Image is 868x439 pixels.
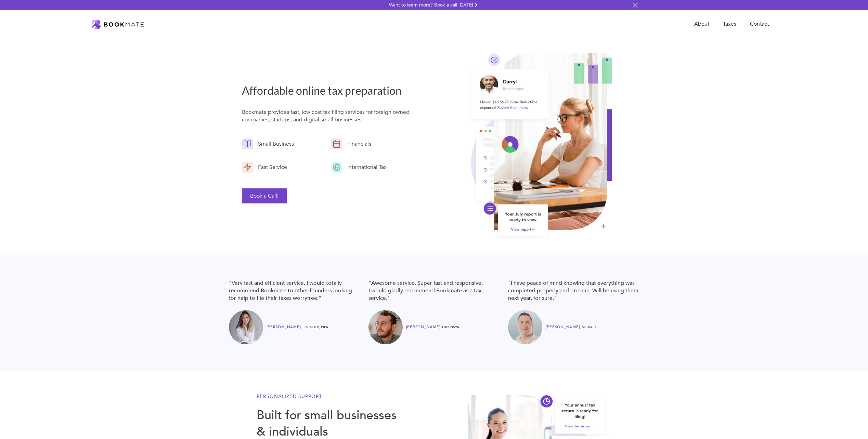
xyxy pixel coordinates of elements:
a: Contact [743,17,776,31]
div: [PERSON_NAME] [546,323,582,331]
a: "Very fast and efficient service. I would totally recommend Bookmate to other founders looking fo... [229,279,360,344]
blockquote: "I have peace of mind knowing that everything was completed properly and on time. Will be using t... [508,279,639,302]
p: Bookmate provides fast, low cost tax filing services for foreign owned companies, startups, and d... [242,108,415,127]
h6: Personalized Support [257,393,400,400]
button: Book a Call! [242,188,287,203]
div: FOUNDER, PIPA [302,323,328,331]
div: Expensya [442,323,459,331]
div: Want to learn more? Book a call [DATE] [389,2,473,9]
blockquote: "Very fast and efficient service. I would totally recommend Bookmate to other founders looking fo... [229,279,360,302]
a: home [92,19,144,29]
a: "Awesome service. Super fast and responsive. I would gladly recommend Bookmate as a tax service."... [368,279,500,344]
div: [PERSON_NAME] [267,323,303,331]
a: Want to learn more? Book a call [DATE] [389,2,479,9]
div: [PERSON_NAME] [406,323,442,331]
a: About [687,17,716,31]
div: Fast Service [253,163,289,171]
blockquote: "Awesome service. Super fast and responsive. I would gladly recommend Bookmate as a tax service." [368,279,500,302]
a: Taxes [716,17,743,31]
h3: Affordable online tax preparation [242,83,415,98]
div: Financials [342,140,373,148]
div: Small Business [253,140,296,148]
div: MediaFy [582,323,597,331]
a: "I have peace of mind knowing that everything was completed properly and on time. Will be using t... [508,279,639,344]
div: International Tax [342,163,388,171]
